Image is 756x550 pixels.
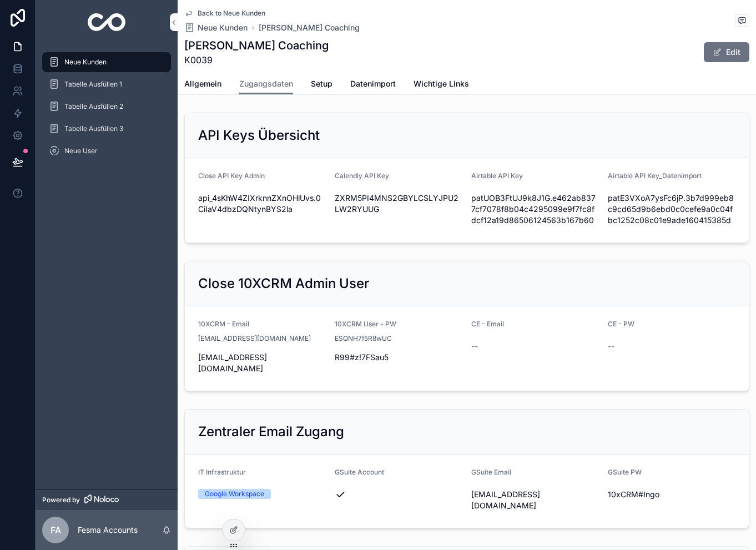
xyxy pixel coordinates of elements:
div: Google Workspace [205,489,264,499]
span: Airtable API Key_Datenimport [608,171,702,180]
span: R99#z!7FSau5 [335,352,462,363]
h1: [PERSON_NAME] Coaching [184,38,329,53]
span: 10XCRM - Email [198,320,249,328]
span: Powered by [42,496,80,504]
span: patE3VXoA7ysFc6jP.3b7d999eb8c9cd65d9b6ebd0c0cefe9a0c04fbc1252c08c01e9ade160415385d [608,193,735,226]
span: IT Infrastruktur [198,468,246,476]
a: Wichtige Links [414,74,469,96]
a: Neue Kunden [42,52,171,72]
span: GSuite Account [335,468,384,476]
span: patUOB3FtUJ9k8J1G.e462ab8377cf7078f8b04c4295099e9f7fc8fdcf12a19d86506124563b167b60 [471,193,599,226]
span: GSuite PW [608,468,642,476]
span: Zugangsdaten [239,78,293,89]
span: Datenimport [350,78,396,89]
a: Datenimport [350,74,396,96]
span: Tabelle Ausfüllen 3 [64,124,123,133]
span: Airtable API Key [471,171,523,180]
span: [EMAIL_ADDRESS][DOMAIN_NAME] [471,489,599,511]
span: Calendly API Key [335,171,389,180]
span: CE - Email [471,320,504,328]
a: Back to Neue Kunden [184,9,265,18]
span: Neue Kunden [64,58,107,67]
span: ZXRM5PI4MNS2GBYLCSLYJPU2LW2RYUUG [335,193,462,215]
span: -- [471,341,478,352]
span: CE - PW [608,320,634,328]
img: App logo [88,13,126,31]
a: Zugangsdaten [239,74,293,95]
span: Setup [311,78,332,89]
span: api_4sKhW4ZIXrknnZXnOHlUvs.0CiIaV4dbzDQNtynBYS2la [198,193,326,215]
a: Tabelle Ausfüllen 3 [42,119,171,139]
span: [EMAIL_ADDRESS][DOMAIN_NAME] [198,352,326,374]
a: Neue User [42,141,171,161]
h2: Zentraler Email Zugang [198,423,344,441]
span: ESQNH7f5R8wUC [335,334,392,343]
h2: Close 10XCRM Admin User [198,275,369,292]
span: FA [51,523,61,537]
span: GSuite Email [471,468,511,476]
a: Setup [311,74,332,96]
a: Neue Kunden [184,22,248,33]
span: Wichtige Links [414,78,469,89]
div: scrollable content [36,44,178,175]
span: 10XCRM User - PW [335,320,396,328]
span: Tabelle Ausfüllen 2 [64,102,123,111]
span: K0039 [184,53,329,67]
a: Tabelle Ausfüllen 2 [42,97,171,117]
a: Allgemein [184,74,221,96]
span: Tabelle Ausfüllen 1 [64,80,122,89]
a: Tabelle Ausfüllen 1 [42,74,171,94]
span: Back to Neue Kunden [198,9,265,18]
span: Allgemein [184,78,221,89]
span: Neue User [64,147,98,155]
a: [PERSON_NAME] Coaching [259,22,360,33]
p: Fesma Accounts [78,524,138,536]
span: -- [608,341,614,352]
a: Powered by [36,490,178,510]
span: Neue Kunden [198,22,248,33]
span: Close API Key Admin [198,171,265,180]
span: [EMAIL_ADDRESS][DOMAIN_NAME] [198,334,311,343]
span: 10xCRM#Ingo [608,489,735,500]
h2: API Keys Übersicht [198,127,320,144]
button: Edit [704,42,749,62]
